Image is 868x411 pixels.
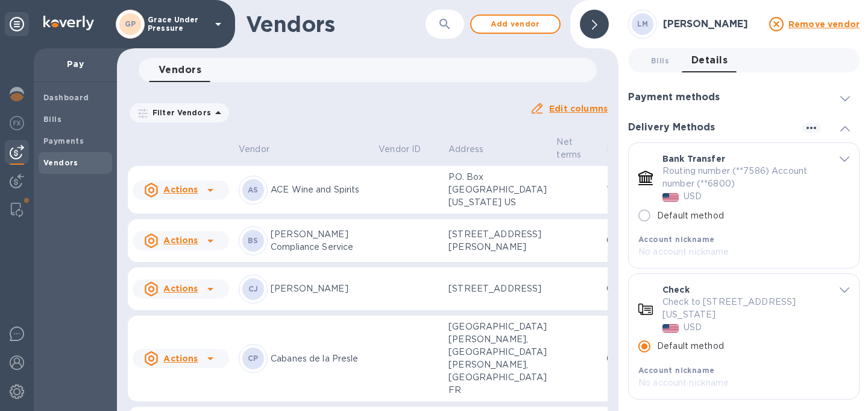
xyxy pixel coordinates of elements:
img: USD [662,193,679,202]
span: Add vendor [481,17,550,31]
b: Account nickname [638,366,714,375]
u: Actions [163,354,198,363]
span: Bills [651,54,669,67]
p: Net terms [556,136,581,161]
p: Inbox [606,143,630,156]
b: Vendors [43,158,78,167]
p: No account nickname [638,246,832,258]
b: BS [248,236,259,245]
p: Vendor ID [379,143,421,156]
img: Foreign exchange [10,116,24,130]
u: Actions [163,284,198,293]
span: Vendor ID [379,143,436,156]
span: Address [448,143,499,156]
p: Filter Vendors [148,107,211,118]
b: CJ [248,284,259,293]
p: Default method [657,209,724,222]
u: Edit columns [549,104,608,113]
p: No account nickname [638,377,832,389]
p: Pay [43,58,107,70]
h3: Payment methods [628,92,720,103]
h1: Vendors [246,11,426,37]
p: 0 bills [606,282,646,295]
p: Address [448,143,483,156]
span: Vendors [159,62,201,78]
u: Actions [163,235,198,245]
p: [STREET_ADDRESS][PERSON_NAME] [448,228,547,253]
p: USD [684,190,702,203]
p: USD [684,321,702,334]
b: CP [248,354,259,363]
p: Default method [657,340,724,352]
p: [PERSON_NAME] [271,282,369,295]
p: [STREET_ADDRESS] [448,282,547,295]
p: P.O. Box [GEOGRAPHIC_DATA][US_STATE] US [448,171,547,209]
p: [PERSON_NAME] Compliance Service [271,228,369,253]
p: 1 bill [606,183,646,196]
b: Dashboard [43,93,89,102]
span: Inbox [606,143,646,156]
div: default-method [628,142,860,404]
p: Bank Transfer [662,153,725,165]
b: Account nickname [638,235,714,244]
span: Details [691,52,728,69]
u: Remove vendor [788,19,860,29]
p: 0 bills [606,352,646,365]
p: Routing number (**7586) Account number (**6800) [662,165,822,190]
b: Bills [43,115,61,124]
button: Add vendor [470,14,561,34]
p: Grace Under Pressure [148,16,208,33]
p: Check to [STREET_ADDRESS][US_STATE] [662,296,822,321]
p: Cabanes de la Presle [271,352,369,365]
span: Vendor [239,143,285,156]
h3: [PERSON_NAME] [663,19,762,30]
b: GP [125,19,136,28]
b: AS [248,185,259,194]
p: [GEOGRAPHIC_DATA][PERSON_NAME], [GEOGRAPHIC_DATA][PERSON_NAME], [GEOGRAPHIC_DATA] FR [448,320,547,397]
img: Logo [43,16,94,30]
p: Check [662,284,690,296]
p: Vendor [239,143,269,156]
p: ACE Wine and Spirits [271,183,369,196]
span: Net terms [556,136,597,161]
p: 0 bills [606,234,646,247]
h3: Delivery Methods [628,122,715,133]
b: LM [637,19,649,28]
img: USD [662,324,679,333]
u: Actions [163,185,198,194]
b: Payments [43,136,84,145]
div: Unpin categories [5,12,29,36]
